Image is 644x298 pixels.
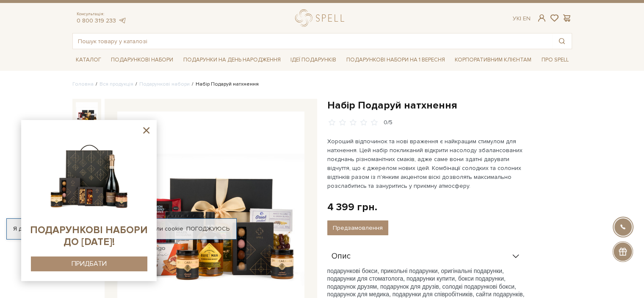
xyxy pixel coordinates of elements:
[145,225,183,232] a: файли cookie
[538,53,572,67] a: Про Spell
[108,53,177,67] a: Подарункові набори
[73,33,552,49] input: Пошук товару у каталозі
[180,53,284,67] a: Подарунки на День народження
[186,225,229,233] a: Погоджуюсь
[139,81,190,87] a: Подарункові набори
[72,53,105,67] a: Каталог
[523,15,531,22] a: En
[72,81,94,87] a: Головна
[190,81,259,88] li: Набір Подаруй натхнення
[327,220,388,235] button: Предзамовлення
[384,119,392,127] div: 0/5
[327,201,377,214] div: 4 399 грн.
[513,15,531,22] div: Ук
[7,225,236,233] div: Я дозволяю [DOMAIN_NAME] використовувати
[295,9,348,27] a: logo
[287,53,340,67] a: Ідеї подарунків
[77,11,127,17] span: Консультація:
[77,17,116,24] a: 0 800 319 233
[327,99,572,112] h1: Набір Подаруй натхнення
[520,15,521,22] span: |
[327,137,526,190] p: Хороший відпочинок та нові враження є найкращим стимулом для натхнення. Цей набір покликаний відк...
[76,102,98,124] img: Набір Подаруй натхнення
[343,53,448,67] a: Подарункові набори на 1 Вересня
[332,253,351,260] span: Опис
[552,33,572,49] button: Пошук товару у каталозі
[451,53,535,67] a: Корпоративним клієнтам
[118,17,127,24] a: telegram
[100,81,133,87] a: Вся продукція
